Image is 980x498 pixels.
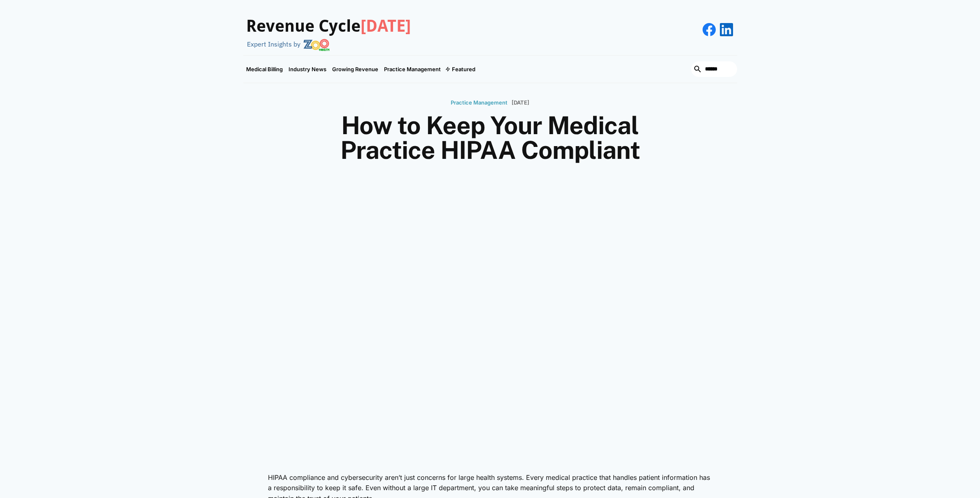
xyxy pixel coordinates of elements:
span: [DATE] [361,16,411,36]
div: Featured [444,56,478,83]
p: Practice Management [451,100,507,106]
a: Revenue Cycle[DATE]Expert Insights by [243,8,411,51]
a: Practice Management [451,95,507,109]
p: [DATE] [512,100,529,106]
div: Featured [452,66,475,72]
a: Industry News [286,56,329,83]
a: Medical Billing [243,56,286,83]
div: Expert Insights by [247,40,300,48]
h1: How to Keep Your Medical Practice HIPAA Compliant [293,113,688,163]
a: Growing Revenue [329,56,381,83]
a: Practice Management [381,56,444,83]
h3: Revenue Cycle [246,16,411,36]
